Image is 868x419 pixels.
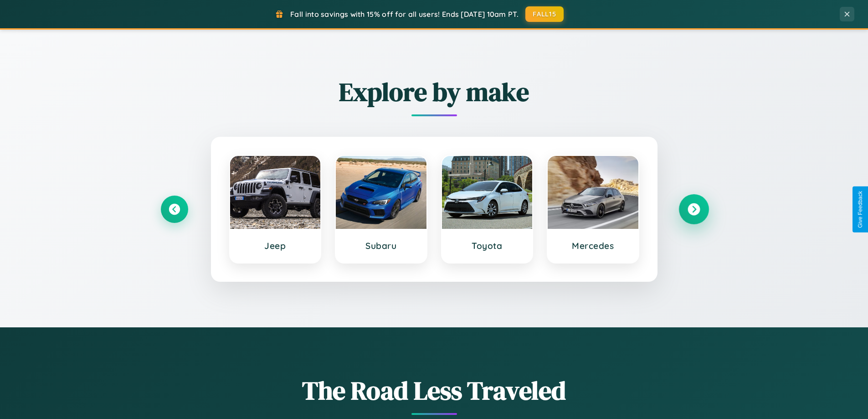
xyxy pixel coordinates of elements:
[557,240,629,251] h3: Mercedes
[451,240,524,251] h3: Toyota
[290,10,519,19] span: Fall into savings with 15% off for all users! Ends [DATE] 10am PT.
[239,240,312,251] h3: Jeep
[161,373,708,408] h1: The Road Less Traveled
[161,74,708,109] h2: Explore by make
[857,191,863,228] div: Give Feedback
[525,6,564,22] button: FALL15
[345,240,417,251] h3: Subaru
